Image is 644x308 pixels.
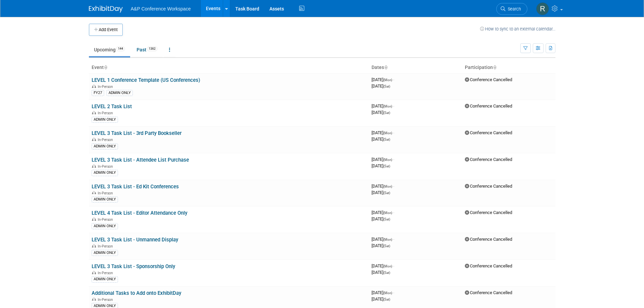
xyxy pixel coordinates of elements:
[393,290,394,295] span: -
[98,85,115,89] span: In-Person
[493,65,496,70] a: Sort by Participation Type
[383,131,392,135] span: (Mon)
[147,46,158,51] span: 1362
[372,84,390,89] span: [DATE]
[393,157,394,162] span: -
[92,77,200,83] a: LEVEL 1 Conference Template (US Conferences)
[92,298,96,301] img: In-Person Event
[92,223,118,229] div: ADMIN ONLY
[465,210,512,215] span: Conference Cancelled
[480,26,555,31] a: How to sync to an external calendar...
[384,65,387,70] a: Sort by Start Date
[372,130,394,135] span: [DATE]
[98,217,115,222] span: In-Person
[372,163,390,168] span: [DATE]
[92,85,96,88] img: In-Person Event
[383,238,392,241] span: (Mon)
[372,297,390,302] span: [DATE]
[92,90,104,96] div: FY27
[98,138,115,142] span: In-Person
[372,237,394,242] span: [DATE]
[372,290,394,295] span: [DATE]
[372,216,390,221] span: [DATE]
[98,164,115,169] span: In-Person
[383,85,390,88] span: (Sat)
[372,184,394,189] span: [DATE]
[92,196,118,203] div: ADMIN ONLY
[92,111,96,114] img: In-Person Event
[465,184,512,189] span: Conference Cancelled
[131,6,191,11] span: A&P Conference Workspace
[89,6,123,13] img: ExhibitDay
[98,244,115,248] span: In-Person
[92,250,118,256] div: ADMIN ONLY
[372,270,390,275] span: [DATE]
[98,298,115,302] span: In-Person
[98,191,115,195] span: In-Person
[92,117,118,123] div: ADMIN ONLY
[92,130,182,136] a: LEVEL 3 Task List - 3rd Party Bookseller
[92,263,175,269] a: LEVEL 3 Task List - Sponsorship Only
[383,244,390,248] span: (Sat)
[92,210,187,216] a: LEVEL 4 Task List - Editor Attendance Only
[465,130,512,135] span: Conference Cancelled
[98,271,115,275] span: In-Person
[383,158,392,162] span: (Mon)
[393,103,394,109] span: -
[383,291,392,295] span: (Mon)
[383,211,392,215] span: (Mon)
[92,217,96,221] img: In-Person Event
[372,210,394,215] span: [DATE]
[92,164,96,168] img: In-Person Event
[383,78,392,82] span: (Mon)
[465,237,512,242] span: Conference Cancelled
[106,90,133,96] div: ADMIN ONLY
[383,298,390,301] span: (Sat)
[372,110,390,115] span: [DATE]
[393,184,394,189] span: -
[369,62,462,73] th: Dates
[98,111,115,115] span: In-Person
[383,264,392,268] span: (Mon)
[496,3,527,15] a: Search
[372,190,390,195] span: [DATE]
[372,243,390,248] span: [DATE]
[505,6,521,11] span: Search
[465,290,512,295] span: Conference Cancelled
[372,263,394,268] span: [DATE]
[465,103,512,109] span: Conference Cancelled
[383,104,392,108] span: (Mon)
[372,103,394,109] span: [DATE]
[92,244,96,247] img: In-Person Event
[372,77,394,82] span: [DATE]
[393,77,394,82] span: -
[536,2,549,15] img: Rachel Moore
[92,271,96,274] img: In-Person Event
[383,164,390,168] span: (Sat)
[383,138,390,141] span: (Sat)
[116,46,125,51] span: 144
[92,170,118,176] div: ADMIN ONLY
[92,157,189,163] a: LEVEL 3 Task List - Attendee List Purchase
[393,210,394,215] span: -
[465,157,512,162] span: Conference Cancelled
[89,62,369,73] th: Event
[92,143,118,149] div: ADMIN ONLY
[393,130,394,135] span: -
[393,263,394,268] span: -
[383,185,392,188] span: (Mon)
[465,263,512,268] span: Conference Cancelled
[462,62,555,73] th: Participation
[92,138,96,141] img: In-Person Event
[393,237,394,242] span: -
[372,137,390,142] span: [DATE]
[92,237,178,243] a: LEVEL 3 Task List - Unmanned Display
[92,103,132,110] a: LEVEL 2 Task List
[92,276,118,282] div: ADMIN ONLY
[465,77,512,82] span: Conference Cancelled
[383,191,390,195] span: (Sat)
[92,184,179,190] a: LEVEL 3 Task List - Ed Kit Conferences
[383,217,390,221] span: (Sat)
[372,157,394,162] span: [DATE]
[92,191,96,194] img: In-Person Event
